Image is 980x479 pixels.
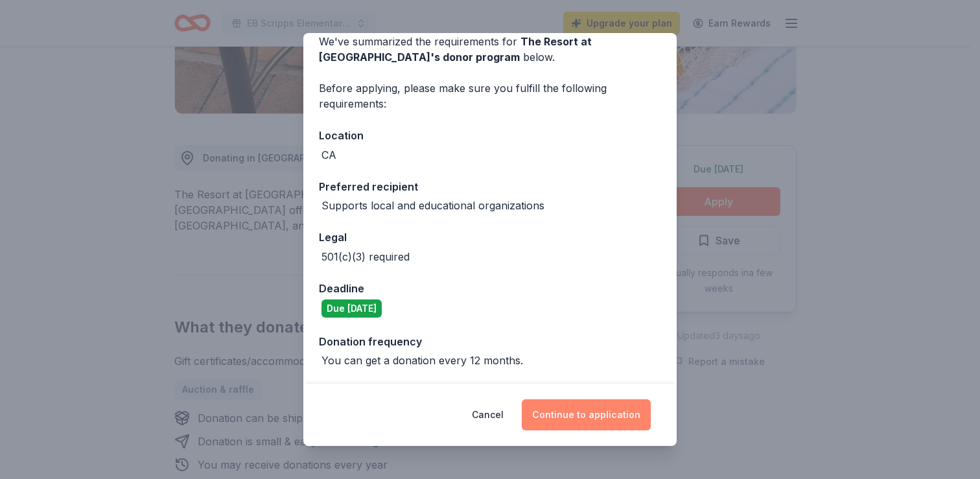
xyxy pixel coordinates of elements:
[319,333,661,350] div: Donation frequency
[321,299,382,318] div: Due [DATE]
[319,80,661,111] div: Before applying, please make sure you fulfill the following requirements:
[319,178,661,195] div: Preferred recipient
[321,198,544,213] div: Supports local and educational organizations
[319,127,661,144] div: Location
[321,249,410,264] div: 501(c)(3) required
[319,229,661,246] div: Legal
[319,34,661,65] div: We've summarized the requirements for below.
[472,399,504,430] button: Cancel
[321,147,336,163] div: CA
[321,353,523,368] div: You can get a donation every 12 months.
[522,399,651,430] button: Continue to application
[319,280,661,297] div: Deadline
